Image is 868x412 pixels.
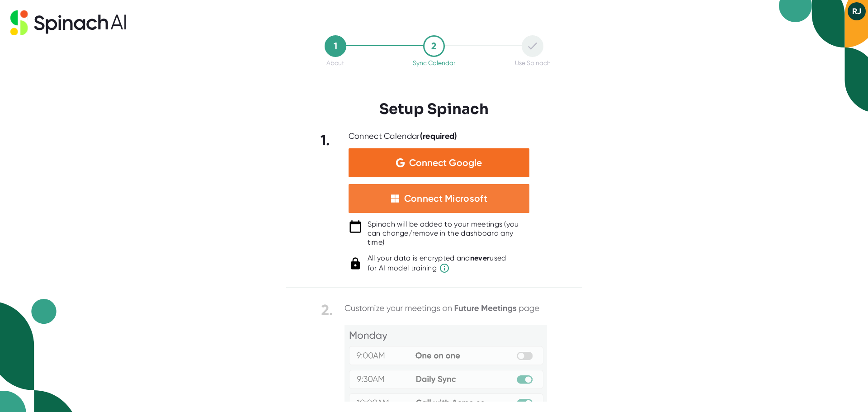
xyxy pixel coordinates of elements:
b: (required) [420,131,458,141]
div: About [326,59,344,66]
div: Connect Calendar [349,131,458,142]
span: Connect Google [409,158,482,167]
img: Aehbyd4JwY73AAAAAElFTkSuQmCC [396,158,405,167]
div: Use Spinach [515,59,551,66]
div: Spinach will be added to your meetings (you can change/remove in the dashboard any time) [368,220,529,247]
button: RJ [848,2,866,20]
div: Sync Calendar [413,59,455,66]
div: 1 [325,35,346,57]
b: 1. [321,132,330,149]
img: microsoft-white-squares.05348b22b8389b597c576c3b9d3cf43b.svg [391,194,400,203]
b: never [470,254,490,262]
h3: Setup Spinach [379,100,489,118]
div: 2 [423,35,445,57]
span: for AI model training [368,263,506,274]
div: All your data is encrypted and used [368,254,506,274]
div: Connect Microsoft [404,193,487,204]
